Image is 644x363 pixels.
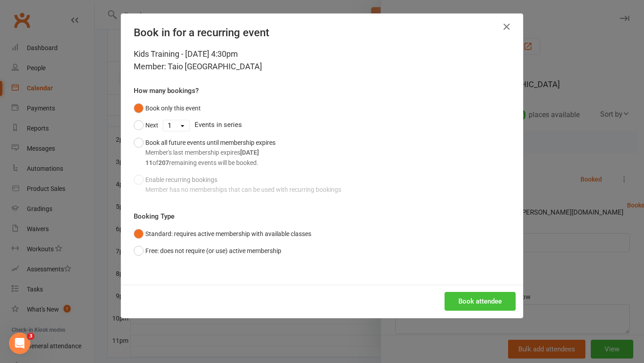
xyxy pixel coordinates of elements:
[445,292,516,311] button: Book attendee
[240,149,259,156] strong: [DATE]
[134,100,201,117] button: Book only this event
[9,333,30,354] iframe: Intercom live chat
[134,85,199,96] label: How many bookings?
[134,211,174,222] label: Booking Type
[145,138,275,168] div: Book all future events until membership expires
[158,159,169,166] strong: 207
[134,117,510,134] div: Events in series
[145,159,153,166] strong: 11
[134,134,275,171] button: Book all future events until membership expiresMember's last membership expires[DATE]11of207remai...
[27,333,34,340] span: 3
[134,26,510,39] h4: Book in for a recurring event
[134,117,158,134] button: Next
[134,48,510,73] div: Kids Training - [DATE] 4:30pm Member: Taio [GEOGRAPHIC_DATA]
[500,20,514,34] button: Close
[145,148,275,157] div: Member's last membership expires
[145,158,275,168] div: of remaining events will be booked.
[134,242,281,259] button: Free: does not require (or use) active membership
[134,225,311,242] button: Standard: requires active membership with available classes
